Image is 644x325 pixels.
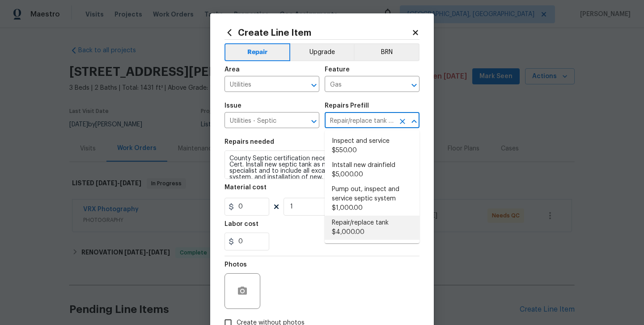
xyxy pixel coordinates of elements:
button: Open [308,115,320,128]
li: Intstall new drainfield $5,000.00 [325,158,419,182]
h5: Labor cost [225,221,258,227]
h2: Create Line Item [225,28,411,37]
h5: Material cost [225,184,267,191]
li: Pump out, inspect and service septic system $1,000.00 [325,182,419,216]
button: Upgrade [290,43,354,61]
li: Repair/replace tank $4,000.00 [325,216,419,240]
li: Inspect and service $550.00 [325,134,419,158]
h5: Issue [225,103,241,109]
button: Open [308,79,320,92]
button: Clear [396,115,409,128]
h5: Repairs needed [225,139,274,145]
button: Repair [225,43,290,61]
h5: Feature [325,67,350,73]
h5: Repairs Prefill [325,103,369,109]
button: BRN [354,43,419,61]
h5: Photos [225,262,247,268]
h5: Area [225,67,240,73]
button: Open [408,79,420,92]
button: Close [408,115,420,128]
